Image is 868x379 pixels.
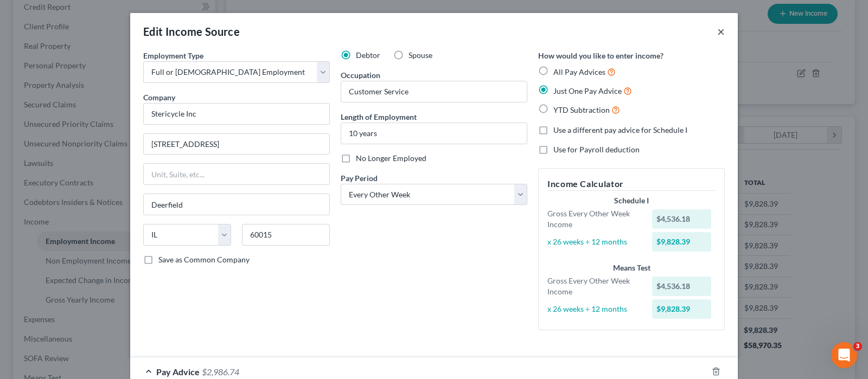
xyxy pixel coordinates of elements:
[542,275,647,297] div: Gross Every Other Week Income
[356,153,426,163] span: No Longer Employed
[538,50,663,61] label: How would you like to enter income?
[553,67,605,76] span: All Pay Advices
[341,123,527,144] input: ex: 2 years
[341,81,527,102] input: --
[542,236,647,247] div: x 26 weeks ÷ 12 months
[553,145,640,154] span: Use for Payroll deduction
[717,25,725,38] button: ×
[542,208,647,230] div: Gross Every Other Week Income
[341,111,417,123] label: Length of Employment
[831,342,857,368] iframe: Intercom live chat
[553,105,610,114] span: YTD Subtraction
[547,177,716,191] h5: Income Calculator
[158,255,250,264] span: Save as Common Company
[341,174,378,183] span: Pay Period
[542,304,647,314] div: x 26 weeks ÷ 12 months
[202,367,239,377] span: $2,986.74
[652,277,712,296] div: $4,536.18
[143,24,240,39] div: Edit Income Source
[547,262,716,273] div: Means Test
[409,50,432,60] span: Spouse
[652,299,712,319] div: $9,828.39
[143,51,203,60] span: Employment Type
[242,224,330,246] input: Enter zip...
[553,86,622,95] span: Just One Pay Advice
[652,209,712,229] div: $4,536.18
[341,69,380,81] label: Occupation
[547,195,716,206] div: Schedule I
[143,93,175,102] span: Company
[144,194,329,215] input: Enter city...
[652,232,712,252] div: $9,828.39
[553,125,687,134] span: Use a different pay advice for Schedule I
[144,164,329,184] input: Unit, Suite, etc...
[143,103,330,125] input: Search company by name...
[853,342,862,351] span: 3
[156,367,200,377] span: Pay Advice
[356,50,380,60] span: Debtor
[144,134,329,155] input: Enter address...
